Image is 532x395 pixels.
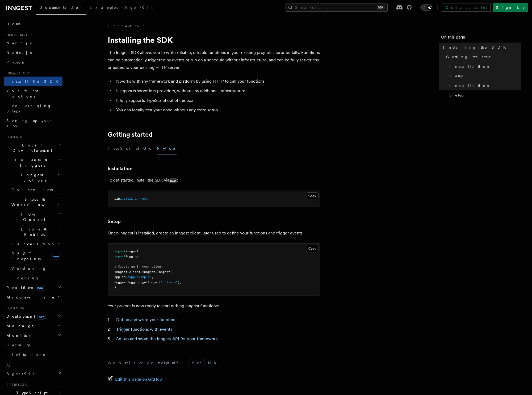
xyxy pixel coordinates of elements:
button: Flow Control [9,209,62,224]
a: Installing the SDK [441,43,521,52]
span: , [152,275,153,279]
span: Leveraging Steps [6,104,51,113]
button: Search...⌘K [286,3,388,12]
span: Installation [449,83,491,88]
span: Middleware [4,295,55,300]
span: Inngest tour [4,71,30,75]
button: Middleware [4,292,62,302]
button: Copy [306,245,319,252]
a: Edit this page on GitHub [108,376,162,383]
li: You can locally test your code without any extra setup [115,106,320,114]
span: new [36,285,44,291]
button: Monitor [4,331,62,340]
h1: Installing the SDK [108,35,320,45]
span: AI [4,364,10,368]
span: logging [125,254,139,258]
a: Setup [108,218,121,225]
button: Local Development [4,140,62,155]
span: Overview [11,188,66,192]
a: REST Endpointsnew [9,249,62,264]
p: Once Inngest is installed, create an Inngest client, later used to define your functions and trig... [108,229,320,237]
span: getLogger [142,280,159,284]
span: Errors & Retries [9,226,58,237]
span: Inngest Functions [4,172,57,183]
a: Limitations [4,350,62,359]
span: import [114,249,125,253]
span: Your first Functions [6,89,38,98]
button: Toggle dark mode [420,4,433,11]
button: Inngest Functions [4,170,62,185]
span: Inngest [157,270,170,274]
a: Leveraging Steps [4,101,62,116]
button: Python [157,142,177,154]
kbd: ⌘K [377,5,384,10]
p: The Inngest SDK allows you to write reliable, durable functions in your existing projects increme... [108,49,320,71]
a: Setup [447,90,521,100]
span: Installation [449,64,491,69]
span: inngest [135,197,148,200]
button: Copy [306,192,319,199]
span: Features [4,135,22,139]
button: No [205,359,221,367]
span: AgentKit [6,372,35,376]
a: Define and write your functions [116,317,177,322]
span: = [140,270,142,274]
h4: On this page [441,34,521,43]
span: Logging [11,276,39,280]
span: inngest [142,270,155,274]
a: Getting started [108,131,152,138]
span: inngest_client [114,270,140,274]
p: To get started, install the SDK via : [108,177,320,184]
a: Trigger functions with events [116,327,172,332]
span: import [114,254,125,258]
a: Next.js [4,38,62,48]
span: Quick start [4,33,27,37]
span: References [4,383,27,387]
button: Yes [188,359,204,367]
span: logging. [127,280,142,284]
span: "uvicorn" [161,280,178,284]
span: REST Endpoints [11,251,41,261]
a: Versioning [9,264,62,273]
span: Monitor [4,333,31,338]
span: Manage [4,323,34,329]
a: Setup [447,71,521,81]
span: install [120,197,133,200]
button: Realtimenew [4,283,62,292]
span: Steps & Workflows [9,197,59,207]
span: ( [159,280,161,284]
span: Installing the SDK [443,45,509,50]
span: ) [114,285,116,289]
span: = [125,275,127,279]
button: Go [143,142,153,154]
span: Home [6,21,21,27]
a: Node.js [4,48,62,57]
span: app_id [114,275,125,279]
p: Your project is now ready to start writing Inngest functions: [108,302,320,310]
a: Overview [9,185,62,195]
span: Versioning [11,266,47,271]
span: inngest [125,249,139,253]
span: Platform [4,306,24,310]
a: Home [4,19,62,29]
li: It works with any framework and platform by using HTTP to call your functions [115,78,320,85]
span: Realtime [4,285,44,290]
a: Set up and serve the Inngest API for your framework [116,336,218,341]
span: logger [114,280,125,284]
span: pip [114,197,120,200]
span: Node.js [6,51,32,55]
span: Setup [449,73,463,79]
button: Errors & Retries [9,224,62,239]
span: Cancellation [9,241,55,247]
button: TypeScript [108,142,139,154]
a: Installation [447,81,521,90]
span: Python [6,60,26,64]
code: pip [169,178,177,183]
a: AgentKit [121,2,156,14]
button: Manage [4,321,62,331]
span: AgentKit [124,5,153,10]
a: Examples [86,2,121,14]
a: Getting started [444,52,521,62]
a: Logging [9,273,62,283]
span: Examples [90,5,118,10]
